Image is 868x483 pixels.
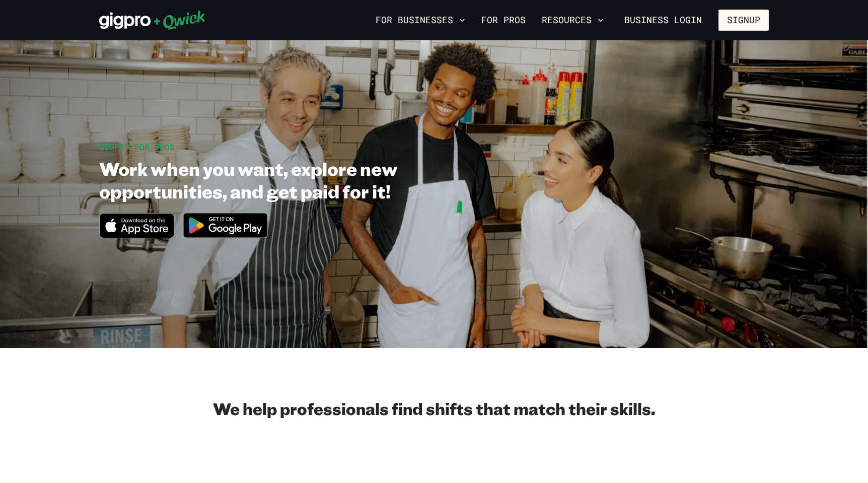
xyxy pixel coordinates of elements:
img: Get it on Google Play [177,206,274,244]
a: Download on the App Store [99,230,175,240]
button: Signup [718,10,769,31]
h1: Work when you want, explore new opportunities, and get paid for it! [99,157,501,202]
button: Resources [538,12,608,29]
a: For Pros [477,12,530,29]
a: Business Login [616,10,710,31]
button: For Businesses [372,12,469,29]
span: GIGPRO FOR PROS [99,142,175,152]
h2: We help professionals find shifts that match their skills. [99,398,769,419]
